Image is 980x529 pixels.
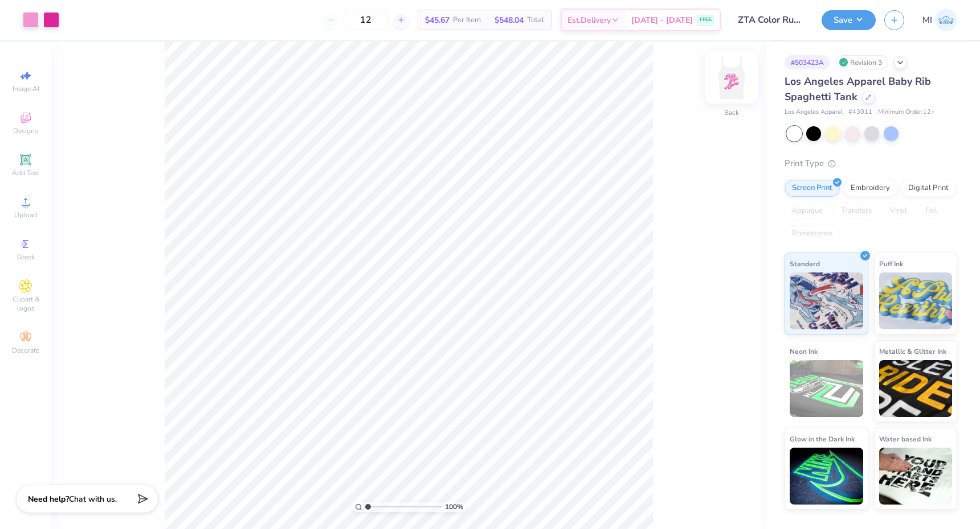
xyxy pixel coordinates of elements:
[425,14,450,26] span: $45.67
[13,126,38,135] span: Designs
[922,14,932,27] span: MI
[879,345,946,357] span: Metallic & Glitter Ink
[445,502,463,512] span: 100 %
[822,10,876,30] button: Save
[836,55,888,69] div: Revision 3
[879,448,953,505] img: Water based Ink
[700,16,712,24] span: FREE
[785,108,843,117] span: Los Angeles Apparel
[879,360,953,417] img: Metallic & Glitter Ink
[790,272,863,329] img: Standard
[843,180,897,197] div: Embroidery
[729,9,813,31] input: Untitled Design
[785,157,957,170] div: Print Type
[785,75,931,104] span: Los Angeles Apparel Baby Rib Spaghetti Tank
[785,225,840,242] div: Rhinestones
[922,9,957,31] a: MI
[935,9,957,31] img: Miruna Ispas
[12,346,39,355] span: Decorate
[834,202,879,220] div: Transfers
[567,14,611,26] span: Est. Delivery
[13,84,39,93] span: Image AI
[883,202,914,220] div: Vinyl
[848,108,872,117] span: # 43011
[709,55,754,100] img: Back
[28,494,69,505] strong: Need help?
[879,258,903,270] span: Puff Ink
[790,433,855,445] span: Glow in the Dark Ink
[14,210,37,220] span: Upload
[785,180,840,197] div: Screen Print
[879,433,932,445] span: Water based Ink
[527,14,544,26] span: Total
[631,14,693,26] span: [DATE] - [DATE]
[790,258,820,270] span: Standard
[724,108,739,118] div: Back
[878,108,935,117] span: Minimum Order: 12 +
[790,345,818,357] span: Neon Ink
[69,494,117,505] span: Chat with us.
[17,253,35,262] span: Greek
[879,272,953,329] img: Puff Ink
[901,180,956,197] div: Digital Print
[790,360,863,417] img: Neon Ink
[785,55,830,69] div: # 503423A
[453,14,481,26] span: Per Item
[785,202,830,220] div: Applique
[12,168,39,177] span: Add Text
[344,10,388,30] input: – –
[495,14,524,26] span: $548.04
[918,202,945,220] div: Foil
[6,295,46,313] span: Clipart & logos
[790,448,863,505] img: Glow in the Dark Ink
